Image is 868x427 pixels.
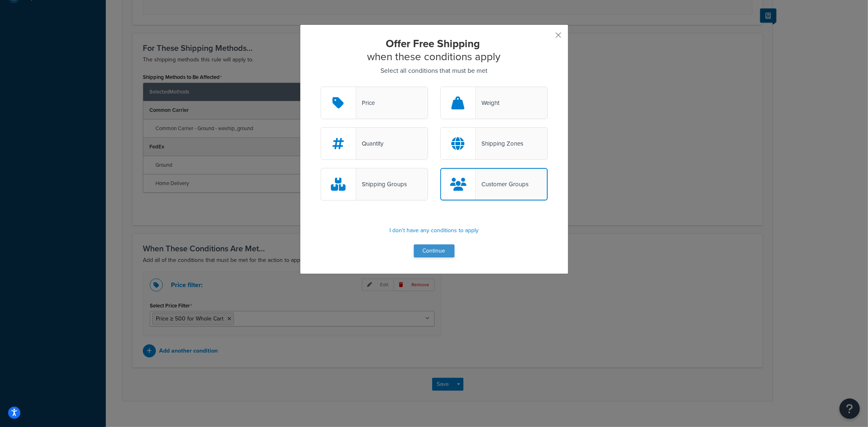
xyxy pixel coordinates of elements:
div: Price [356,97,375,109]
button: Continue [414,244,455,257]
div: Shipping Groups [356,179,407,190]
div: Quantity [356,138,383,149]
h2: when these conditions apply [321,37,548,63]
div: Customer Groups [476,179,529,190]
p: Select all conditions that must be met [321,65,548,76]
div: Shipping Zones [476,138,523,149]
div: Weight [476,97,499,109]
p: I don't have any conditions to apply [321,225,548,236]
strong: Offer Free Shipping [386,36,480,51]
